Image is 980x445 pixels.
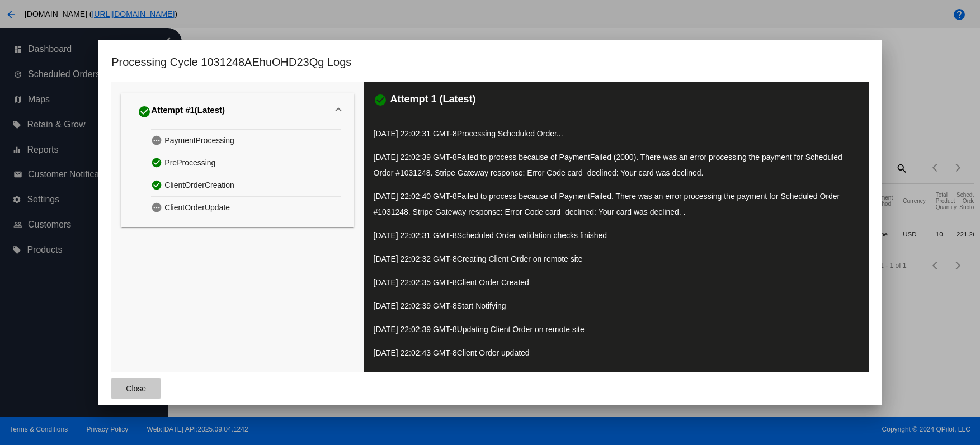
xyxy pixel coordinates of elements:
[138,103,225,121] div: Attempt #1
[164,199,230,216] span: ClientOrderUpdate
[126,384,146,393] span: Close
[374,368,859,384] p: [DATE] 22:02:43 GMT-8
[111,53,351,71] h1: Processing Cycle 1031248AEhuOHD23Qg Logs
[195,105,225,119] span: (Latest)
[151,177,164,193] mat-icon: check_circle
[151,132,164,148] mat-icon: pending
[151,199,164,215] mat-icon: pending
[374,251,859,267] p: [DATE] 22:02:32 GMT-8
[121,93,354,129] mat-expansion-panel-header: Attempt #1(Latest)
[138,105,151,119] mat-icon: check_circle
[374,153,842,177] span: Failed to process because of PaymentFailed (2000). There was an error processing the payment for ...
[457,325,585,334] span: Updating Client Order on remote site
[164,132,234,149] span: PaymentProcessing
[374,228,859,243] p: [DATE] 22:02:31 GMT-8
[164,154,215,172] span: PreProcessing
[457,254,583,263] span: Creating Client Order on remote site
[374,321,859,337] p: [DATE] 22:02:39 GMT-8
[164,177,234,194] span: ClientOrderCreation
[374,192,840,216] span: Failed to process because of PaymentFailed. There was an error processing the payment for Schedul...
[374,188,859,220] p: [DATE] 22:02:40 GMT-8
[374,298,859,314] p: [DATE] 22:02:39 GMT-8
[374,149,859,181] p: [DATE] 22:02:39 GMT-8
[374,274,859,290] p: [DATE] 22:02:35 GMT-8
[374,345,859,361] p: [DATE] 22:02:43 GMT-8
[151,154,164,171] mat-icon: check_circle
[111,378,161,399] button: Close dialog
[374,126,859,141] p: [DATE] 22:02:31 GMT-8
[374,93,387,107] mat-icon: check_circle
[121,129,354,227] div: Attempt #1(Latest)
[457,231,607,240] span: Scheduled Order validation checks finished
[390,93,476,107] h3: Attempt 1 (Latest)
[457,348,530,357] span: Client Order updated
[457,129,563,138] span: Processing Scheduled Order...
[457,301,506,310] span: Start Notifying
[457,278,529,287] span: Client Order Created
